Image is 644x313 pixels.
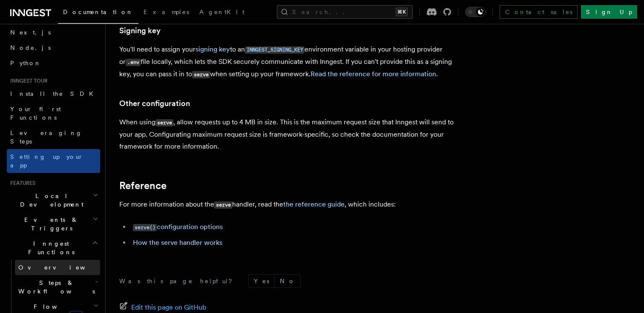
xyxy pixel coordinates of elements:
[7,236,100,260] button: Inngest Functions
[194,3,250,23] a: AgentKit
[310,70,436,78] a: Read the reference for more information
[7,86,100,101] a: Install the SDK
[283,200,345,208] a: the reference guide
[133,238,222,247] a: How the serve handler works
[7,78,48,84] span: Inngest tour
[7,180,35,187] span: Features
[7,188,100,212] button: Local Development
[396,8,408,16] kbd: ⌘K
[155,119,173,126] code: serve
[195,45,230,53] a: signing key
[63,9,133,15] span: Documentation
[15,260,100,275] a: Overview
[119,43,460,80] p: You'll need to assign your to an environment variable in your hosting provider or file locally, w...
[7,239,92,256] span: Inngest Functions
[144,9,189,15] span: Examples
[199,9,244,15] span: AgentKit
[126,59,141,66] code: .env
[465,7,486,17] button: Toggle dark mode
[214,201,232,209] code: serve
[58,3,138,24] a: Documentation
[7,212,100,236] button: Events & Triggers
[7,125,100,149] a: Leveraging Steps
[7,149,100,173] a: Setting up your app
[245,45,305,53] a: INNGEST_SIGNING_KEY
[10,29,51,36] span: Next.js
[581,5,637,19] a: Sign Up
[138,3,194,23] a: Examples
[133,224,157,231] code: serve()
[7,25,100,40] a: Next.js
[249,275,274,287] button: Yes
[10,90,98,97] span: Install the SDK
[15,275,100,299] button: Steps & Workflows
[192,71,210,78] code: serve
[119,198,460,211] p: For more information about the handler, read the , which includes:
[7,192,93,209] span: Local Development
[15,279,95,296] span: Steps & Workflows
[7,215,93,233] span: Events & Triggers
[119,277,238,285] p: Was this page helpful?
[18,264,106,271] span: Overview
[133,223,223,231] a: serve()configuration options
[119,180,167,192] a: Reference
[277,5,413,19] button: Search...⌘K
[10,44,51,51] span: Node.js
[7,55,100,71] a: Python
[10,60,41,66] span: Python
[245,46,305,54] code: INNGEST_SIGNING_KEY
[7,40,100,55] a: Node.js
[119,25,161,37] a: Signing key
[119,116,460,152] p: When using , allow requests up to 4 MB in size. This is the maximum request size that Inngest wil...
[10,129,82,145] span: Leveraging Steps
[7,101,100,125] a: Your first Functions
[500,5,578,19] a: Contact sales
[10,106,61,121] span: Your first Functions
[119,98,190,109] a: Other configuration
[10,153,83,169] span: Setting up your app
[275,275,300,287] button: No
